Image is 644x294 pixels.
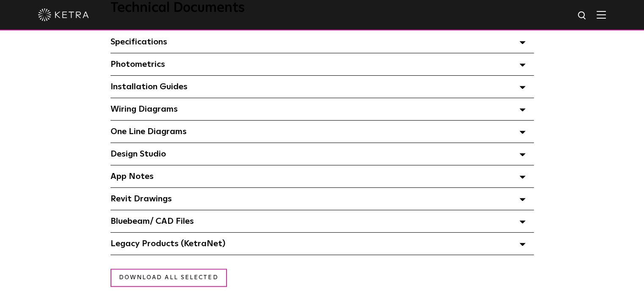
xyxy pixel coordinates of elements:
[111,105,178,113] span: Wiring Diagrams
[111,217,194,225] span: Bluebeam/ CAD Files
[111,127,187,136] span: One Line Diagrams
[111,38,167,46] span: Specifications
[577,11,588,21] img: search icon
[111,195,172,203] span: Revit Drawings
[38,8,89,21] img: ketra-logo-2019-white
[111,150,166,158] span: Design Studio
[111,269,227,287] a: Download all selected
[111,172,154,181] span: App Notes
[597,11,606,19] img: Hamburger%20Nav.svg
[111,60,165,69] span: Photometrics
[111,82,188,91] span: Installation Guides
[111,239,225,248] span: Legacy Products (KetraNet)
